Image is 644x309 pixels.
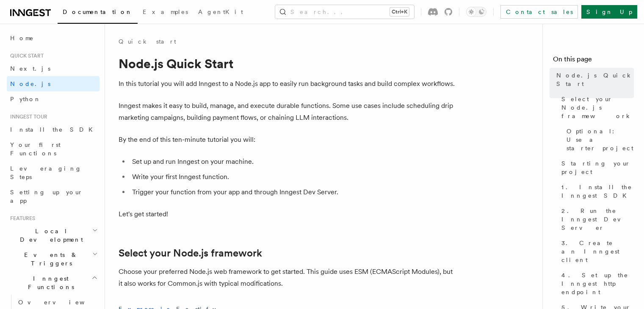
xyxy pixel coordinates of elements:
[10,141,61,157] span: Your first Functions
[143,8,188,15] span: Examples
[466,7,486,17] button: Toggle dark mode
[10,165,82,180] span: Leveraging Steps
[7,223,100,247] button: Local Development
[119,266,457,290] p: Choose your preferred Node.js web framework to get started. This guide uses ESM (ECMAScript Modul...
[558,268,634,300] a: 4. Set up the Inngest http endpoint
[500,5,578,19] a: Contact sales
[275,5,414,19] button: Search...Ctrl+K
[198,8,243,15] span: AgentKit
[7,52,44,59] span: Quick start
[18,299,105,306] span: Overview
[119,247,262,259] a: Select your Node.js framework
[581,5,637,19] a: Sign Up
[10,126,98,133] span: Install the SDK
[10,34,34,42] span: Home
[7,247,100,271] button: Events & Triggers
[561,271,634,296] span: 4. Set up the Inngest http endpoint
[7,122,100,137] a: Install the SDK
[7,251,92,268] span: Events & Triggers
[567,127,634,152] span: Optional: Use a starter project
[58,3,138,24] a: Documentation
[561,239,634,264] span: 3. Create an Inngest client
[7,61,100,76] a: Next.js
[561,183,634,200] span: 1. Install the Inngest SDK
[558,203,634,235] a: 2. Run the Inngest Dev Server
[558,156,634,179] a: Starting your project
[7,185,100,208] a: Setting up your app
[138,3,193,23] a: Examples
[390,8,409,16] kbd: Ctrl+K
[558,235,634,268] a: 3. Create an Inngest client
[130,156,457,168] li: Set up and run Inngest on your machine.
[130,171,457,183] li: Write your first Inngest function.
[7,274,91,291] span: Inngest Functions
[119,78,457,90] p: In this tutorial you will add Inngest to a Node.js app to easily run background tasks and build c...
[7,137,100,161] a: Your first Functions
[119,100,457,124] p: Inngest makes it easy to build, manage, and execute durable functions. Some use cases include sch...
[553,54,634,68] h4: On this page
[130,186,457,198] li: Trigger your function from your app and through Inngest Dev Server.
[10,80,50,87] span: Node.js
[7,91,100,107] a: Python
[119,208,457,220] p: Let's get started!
[63,8,133,15] span: Documentation
[558,91,634,124] a: Select your Node.js framework
[7,30,100,46] a: Home
[558,179,634,203] a: 1. Install the Inngest SDK
[119,134,457,146] p: By the end of this ten-minute tutorial you will:
[561,95,634,120] span: Select your Node.js framework
[193,3,248,23] a: AgentKit
[7,227,92,244] span: Local Development
[7,271,100,295] button: Inngest Functions
[10,189,83,204] span: Setting up your app
[561,207,634,232] span: 2. Run the Inngest Dev Server
[7,215,35,222] span: Features
[553,68,634,91] a: Node.js Quick Start
[563,124,634,156] a: Optional: Use a starter project
[556,71,634,88] span: Node.js Quick Start
[10,96,41,102] span: Python
[7,113,47,120] span: Inngest tour
[7,76,100,91] a: Node.js
[119,37,176,46] a: Quick start
[561,159,634,176] span: Starting your project
[119,56,457,71] h1: Node.js Quick Start
[10,65,50,72] span: Next.js
[7,161,100,185] a: Leveraging Steps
